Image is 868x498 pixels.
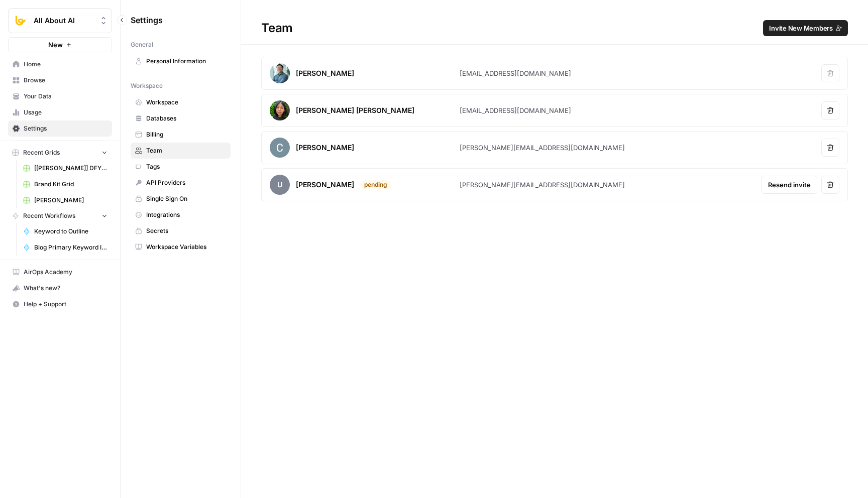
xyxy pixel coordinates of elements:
span: Integrations [146,210,226,219]
a: Settings [8,120,112,137]
span: u [270,175,290,195]
span: AirOps Academy [24,268,107,277]
span: Databases [146,114,226,123]
span: [[PERSON_NAME]] DFY POC👨‍🦲 [34,164,107,173]
span: Brand Kit Grid [34,180,107,189]
button: Invite New Members [763,20,848,36]
a: API Providers [131,175,231,191]
button: Recent Workflows [8,208,112,223]
a: Keyword to Outline [19,223,112,239]
div: [PERSON_NAME] [PERSON_NAME] [296,105,414,115]
span: Help + Support [24,300,107,309]
button: New [8,37,112,52]
div: What's new? [9,281,112,296]
span: Resend invite [768,180,811,190]
span: Keyword to Outline [34,227,107,236]
span: Invite New Members [769,23,833,33]
div: [PERSON_NAME][EMAIL_ADDRESS][DOMAIN_NAME] [460,143,625,153]
a: Brand Kit Grid [19,176,112,192]
img: avatar [270,100,290,120]
span: Usage [24,108,107,117]
a: AirOps Academy [8,264,112,280]
span: Recent Workflows [23,211,75,220]
span: Secrets [146,226,226,235]
span: Workspace [131,81,163,90]
a: Personal Information [131,53,231,69]
a: Usage [8,104,112,120]
a: Workspace Variables [131,239,231,255]
span: Home [24,60,107,69]
a: [PERSON_NAME] [19,192,112,208]
a: Single Sign On [131,191,231,207]
span: Browse [24,76,107,85]
a: Your Data [8,88,112,104]
div: [PERSON_NAME] [296,143,354,153]
div: [EMAIL_ADDRESS][DOMAIN_NAME] [460,68,571,78]
button: Workspace: All About AI [8,8,112,33]
a: Tags [131,159,231,175]
div: [PERSON_NAME][EMAIL_ADDRESS][DOMAIN_NAME] [460,180,625,190]
a: Browse [8,72,112,88]
img: All About AI Logo [12,12,30,30]
span: Your Data [24,92,107,101]
a: Databases [131,110,231,127]
span: Recent Grids [23,148,60,157]
a: Billing [131,127,231,143]
span: Settings [131,14,163,26]
button: Help + Support [8,296,112,312]
span: General [131,40,153,49]
img: avatar [270,63,290,83]
button: What's new? [8,280,112,296]
span: [PERSON_NAME] [34,196,107,205]
span: Workspace Variables [146,242,226,252]
button: Resend invite [762,176,817,194]
span: All About AI [34,16,94,26]
a: Integrations [131,207,231,223]
button: Recent Grids [8,145,112,160]
span: API Providers [146,178,226,187]
a: Workspace [131,94,231,110]
span: Team [146,146,226,155]
div: [PERSON_NAME] [296,68,354,78]
div: [EMAIL_ADDRESS][DOMAIN_NAME] [460,105,571,115]
a: Secrets [131,223,231,239]
span: Settings [24,124,107,133]
div: Team [241,20,868,36]
span: Single Sign On [146,194,226,203]
span: Tags [146,162,226,171]
span: New [48,40,63,50]
span: Blog Primary Keyword Identifier[Non-PR] [34,243,107,252]
a: [[PERSON_NAME]] DFY POC👨‍🦲 [19,160,112,176]
a: Team [131,143,231,159]
span: Billing [146,130,226,139]
div: pending [360,180,391,189]
div: [PERSON_NAME] [296,180,354,190]
a: Home [8,56,112,72]
a: Blog Primary Keyword Identifier[Non-PR] [19,239,112,256]
span: Personal Information [146,57,226,66]
span: Workspace [146,98,226,107]
img: avatar [270,138,290,158]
